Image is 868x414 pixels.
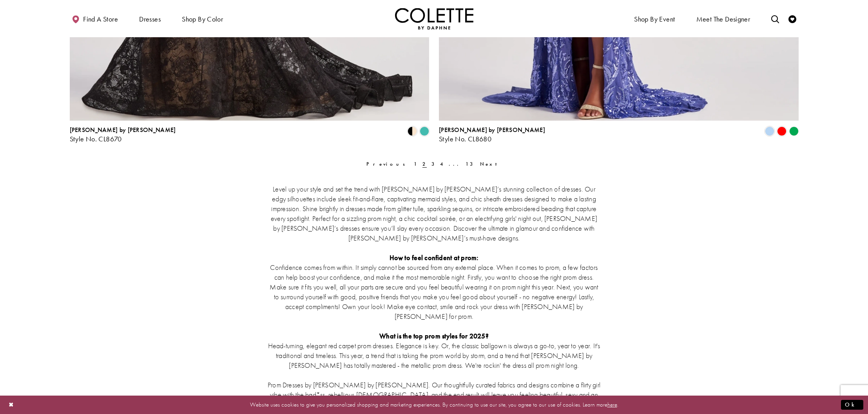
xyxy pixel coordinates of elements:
[70,127,176,143] div: Colette by Daphne Style No. CL8670
[439,134,491,143] span: Style No. CL8680
[632,8,677,29] span: Shop By Event
[268,184,601,243] p: Level up your style and set the trend with [PERSON_NAME] by [PERSON_NAME]’s stunning collection o...
[449,161,461,167] span: ...
[411,158,420,170] a: 1
[70,134,122,143] span: Style No. CL8670
[841,400,863,410] button: Submit Dialog
[137,8,163,29] span: Dresses
[390,253,479,262] strong: How to feel confident at prom:
[439,127,545,143] div: Colette by Daphne Style No. CL8680
[634,15,675,23] span: Shop By Event
[414,161,418,167] span: 1
[420,158,429,170] span: Current page
[765,127,774,136] i: Periwinkle
[769,8,781,29] a: Toggle search
[694,8,752,29] a: Meet the designer
[268,380,601,409] p: Prom Dresses by [PERSON_NAME] by [PERSON_NAME]. Our thoughtfully curated fabrics and designs comb...
[70,126,176,134] span: [PERSON_NAME] by [PERSON_NAME]
[379,331,489,340] strong: What is the top prom styles for 2025?
[83,15,118,23] span: Find a store
[480,161,502,167] span: Next
[440,161,444,167] span: 4
[431,161,435,167] span: 3
[70,8,120,29] a: Find a store
[268,341,601,370] p: Head-turning, elegant red carpet prom dresses. Elegance is key. Or, the classic ballgown is alway...
[607,401,617,409] a: here
[182,15,223,23] span: Shop by color
[139,15,161,23] span: Dresses
[395,8,473,29] a: Visit Home Page
[268,262,601,321] p: Confidence comes from within. It simply cannot be sourced from any external place. When it comes ...
[366,161,409,167] span: Previous
[439,126,545,134] span: [PERSON_NAME] by [PERSON_NAME]
[408,127,417,136] i: Black/Nude
[422,161,426,167] span: 2
[446,158,463,170] a: ...
[429,158,438,170] a: 3
[777,127,786,136] i: Red
[696,15,750,23] span: Meet the designer
[463,158,476,170] a: 13
[56,400,812,410] p: Website uses cookies to give you personalized shopping and marketing experiences. By continuing t...
[395,8,473,29] img: Colette by Daphne
[420,127,429,136] i: Turquoise
[180,8,225,29] span: Shop by color
[5,398,18,412] button: Close Dialog
[364,158,411,170] a: Prev Page
[786,8,798,29] a: Check Wishlist
[438,158,446,170] a: 4
[478,158,504,170] a: Next Page
[789,127,799,136] i: Emerald
[466,161,474,167] span: 13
